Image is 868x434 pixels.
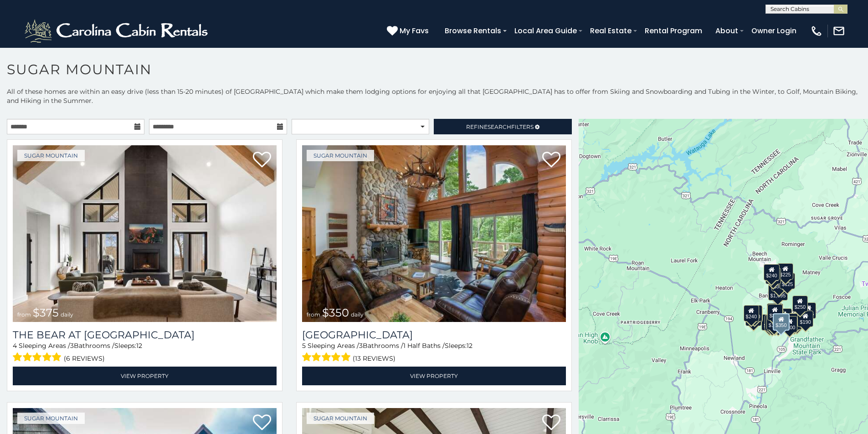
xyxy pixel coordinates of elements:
a: About [711,23,743,39]
a: RefineSearchFilters [434,119,571,134]
a: [GEOGRAPHIC_DATA] [302,329,566,341]
a: Rental Program [640,23,707,39]
a: Add to favorites [542,151,560,170]
div: $175 [766,314,782,330]
span: daily [61,311,73,318]
span: from [307,311,320,318]
a: Owner Login [747,23,801,39]
h3: The Bear At Sugar Mountain [13,329,277,341]
img: Grouse Moor Lodge [302,145,566,322]
span: 3 [359,342,363,350]
span: $375 [33,306,59,319]
span: daily [351,311,364,318]
span: 4 [13,342,17,350]
a: Local Area Guide [510,23,581,39]
div: $155 [765,315,781,331]
div: $200 [776,308,792,325]
div: $240 [764,264,780,281]
div: $190 [798,311,813,327]
a: Add to favorites [542,414,560,433]
img: White-1-2.png [23,17,212,45]
div: Sleeping Areas / Bathrooms / Sleeps: [13,341,277,364]
span: Search [488,123,511,130]
span: $350 [322,306,349,319]
a: Real Estate [586,23,636,39]
a: Sugar Mountain [17,150,85,161]
span: 3 [70,342,74,350]
span: from [17,311,31,318]
a: My Favs [387,25,431,37]
div: $240 [744,305,759,322]
a: View Property [302,367,566,385]
div: Sleeping Areas / Bathrooms / Sleeps: [302,341,566,364]
div: $300 [767,304,783,321]
a: View Property [13,367,277,385]
span: (6 reviews) [64,352,105,364]
div: $225 [778,263,793,280]
h3: Grouse Moor Lodge [302,329,566,341]
span: 12 [136,342,142,350]
div: $195 [786,313,802,330]
a: Sugar Mountain [17,413,85,424]
img: The Bear At Sugar Mountain [13,145,277,322]
img: mail-regular-white.png [832,25,845,37]
div: $250 [792,296,808,312]
img: phone-regular-white.png [810,25,823,37]
span: 1 Half Baths / [403,342,445,350]
span: Refine Filters [466,123,534,130]
div: $155 [801,302,816,319]
div: $190 [767,303,782,320]
a: Grouse Moor Lodge from $350 daily [302,145,566,322]
span: 5 [302,342,306,350]
span: (13 reviews) [353,352,395,364]
div: $500 [782,316,797,332]
a: Sugar Mountain [307,150,374,161]
a: Sugar Mountain [307,413,374,424]
a: Browse Rentals [440,23,506,39]
div: $1,095 [768,284,788,301]
div: $125 [780,273,795,289]
span: My Favs [400,25,429,36]
div: $350 [773,313,790,331]
span: 12 [467,342,473,350]
a: The Bear At [GEOGRAPHIC_DATA] [13,329,277,341]
a: Add to favorites [253,151,271,170]
a: Add to favorites [253,414,271,433]
a: The Bear At Sugar Mountain from $375 daily [13,145,277,322]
